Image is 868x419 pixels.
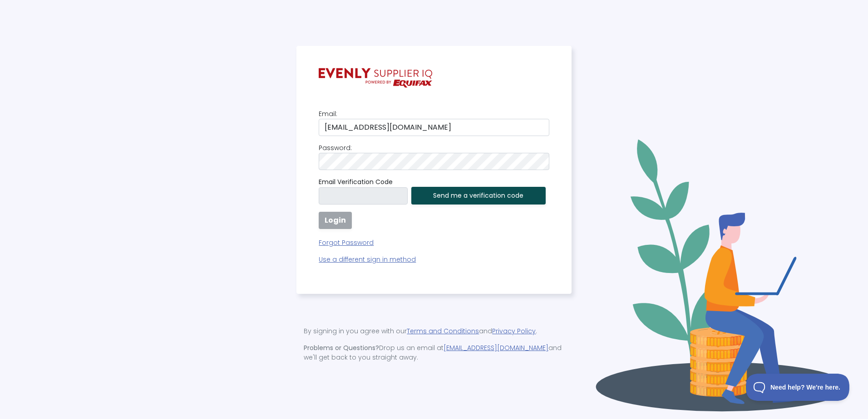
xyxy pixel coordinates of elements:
[492,326,536,336] a: Privacy Policy
[319,177,549,187] label: Email Verification Code
[319,233,549,248] a: Forgot Password
[319,255,549,264] a: Use a different sign in method
[746,374,850,401] iframe: Toggle Customer Support
[304,343,379,352] strong: Problems or Questions?
[444,343,548,352] a: [EMAIL_ADDRESS][DOMAIN_NAME]
[319,68,432,88] img: SupplyPredict
[407,326,479,336] a: Terms and Conditions
[411,187,546,205] button: Send me a verification code
[319,109,337,119] label: Email:
[304,326,564,336] p: By signing in you agree with our and .
[304,343,564,362] p: Drop us an email at and we'll get back to you straight away.
[319,143,352,153] label: Password:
